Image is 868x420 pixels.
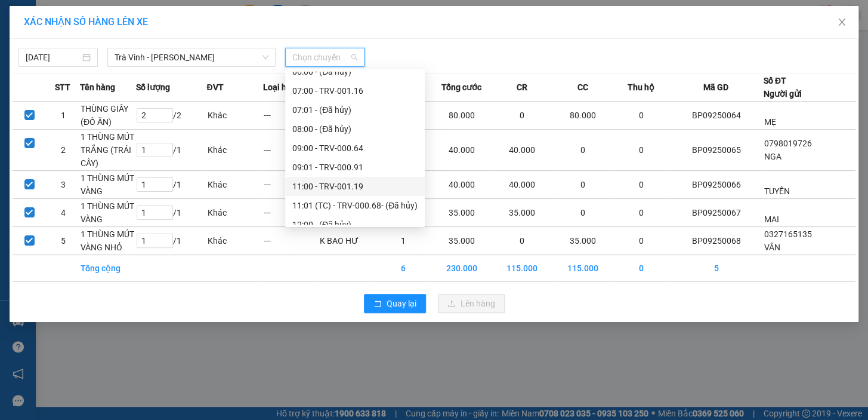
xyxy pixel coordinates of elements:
td: --- [263,171,319,199]
td: 0 [492,227,552,255]
span: Chọn chuyến [292,48,357,66]
span: VÂN [764,243,780,252]
td: 115.000 [492,255,552,282]
td: / 2 [136,102,207,130]
td: 115.000 [552,255,613,282]
td: 0 [613,130,669,171]
td: 1 THÙNG MÚT TRẮNG (TRÁI CÂY) [80,130,136,171]
div: 09:00 - TRV-000.64 [292,142,418,155]
td: 35.000 [552,227,613,255]
td: BP09250066 [669,171,764,199]
span: 0778022642 - [5,65,79,76]
td: 0 [613,255,669,282]
td: 35.000 [431,227,492,255]
td: 1 THÙNG MÚT VÀNG NHỎ [80,227,136,255]
p: GỬI: [5,23,174,35]
span: Thu hộ [628,81,654,94]
div: 08:00 - (Đã hủy) [292,122,418,136]
p: NHẬN: [5,40,174,63]
td: / 1 [136,227,207,255]
td: Khác [206,130,262,171]
td: 5 [46,227,79,255]
td: BP09250068 [669,227,764,255]
div: 12:00 - (Đã hủy) [292,218,418,231]
td: --- [263,102,319,130]
span: MAI [764,214,779,224]
td: 40.000 [492,130,552,171]
td: BP09250064 [669,102,764,130]
td: 230.000 [431,255,492,282]
span: CR [517,81,527,94]
span: Trà Vinh - Hồ Chí Minh [115,48,268,66]
span: ĐVT [206,81,223,94]
td: 1 [375,227,431,255]
td: 0 [613,199,669,227]
td: / 1 [136,130,207,171]
span: VÂN [136,23,155,35]
td: 40.000 [492,171,552,199]
td: 5 [669,255,764,282]
strong: BIÊN NHẬN GỬI HÀNG [40,7,138,18]
input: 13/09/2025 [26,51,80,64]
td: 80.000 [552,102,613,130]
td: 0 [492,102,552,130]
td: 3 [46,171,79,199]
button: rollbackQuay lại [364,294,426,313]
td: 80.000 [431,102,492,130]
span: close [837,17,847,27]
td: Khác [206,199,262,227]
td: / 1 [136,199,207,227]
span: Quay lại [387,297,416,310]
td: 40.000 [431,171,492,199]
td: 0 [552,199,613,227]
span: 0798019726 [764,139,812,148]
span: XÁC NHẬN SỐ HÀNG LÊN XE [24,16,148,27]
td: 1 [46,102,79,130]
div: 11:00 - TRV-001.19 [292,180,418,193]
span: Loại hàng [263,81,301,94]
td: 0 [613,227,669,255]
span: NGA [764,152,781,161]
span: VP [GEOGRAPHIC_DATA] - [24,23,155,35]
span: rollback [373,299,382,309]
span: Tên hàng [80,81,115,94]
div: 07:00 - TRV-001.16 [292,84,418,97]
td: 35.000 [492,199,552,227]
span: MẸ [764,117,776,127]
td: --- [263,130,319,171]
td: 1 THÙNG MÚT VÀNG [80,199,136,227]
div: 07:01 - (Đã hủy) [292,103,418,117]
span: CC [577,81,588,94]
td: --- [263,227,319,255]
td: 6 [375,255,431,282]
span: VP [PERSON_NAME] ([GEOGRAPHIC_DATA]) [5,40,120,63]
td: 1 THÙNG MÚT VÀNG [80,171,136,199]
td: --- [263,199,319,227]
td: 0 [613,102,669,130]
td: Khác [206,227,262,255]
td: 0 [613,171,669,199]
td: Khác [206,171,262,199]
td: 40.000 [431,130,492,171]
td: THÙNG GIẤY (ĐỒ ĂN) [80,102,136,130]
td: / 1 [136,171,207,199]
td: 0 [552,171,613,199]
span: GIAO: [5,78,76,89]
span: VUI [64,65,79,76]
button: uploadLên hàng [438,294,505,313]
span: Tổng cước [441,81,481,94]
span: down [262,54,269,61]
td: 2 [46,130,79,171]
button: Close [825,6,858,39]
td: BP09250065 [669,130,764,171]
td: Khác [206,102,262,130]
td: Tổng cộng [80,255,136,282]
td: 0 [552,130,613,171]
div: 06:00 - (Đã hủy) [292,65,418,78]
div: Số ĐT Người gửi [764,74,802,100]
span: K BAO HƯ [31,78,76,89]
span: Số lượng [136,81,170,94]
span: TUYỀN [764,186,790,196]
div: 09:01 - TRV-000.91 [292,161,418,174]
td: 4 [46,199,79,227]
